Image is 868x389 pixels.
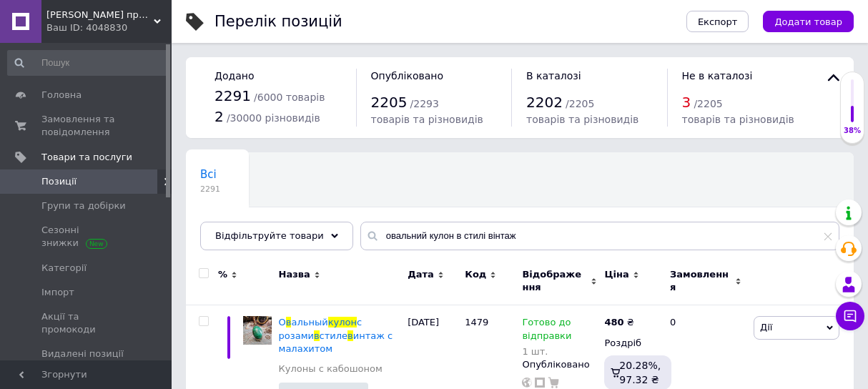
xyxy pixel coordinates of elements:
[46,9,154,21] span: Магазин прикрас "Злата"
[41,286,74,299] span: Імпорт
[200,168,217,181] span: Всі
[371,70,444,82] span: Опубліковано
[279,317,363,340] span: с розами
[682,70,753,82] span: Не в каталозі
[291,317,327,328] span: альный
[410,98,439,109] span: / 2293
[371,94,408,111] span: 2205
[526,114,638,125] span: товарів та різновидів
[682,94,691,111] span: 3
[279,317,286,328] span: О
[670,268,731,294] span: Замовлення
[286,317,292,328] span: в
[360,222,839,250] input: Пошук по назві позиції, артикулу і пошуковим запитам
[619,360,661,385] span: 20.28%, 97.32 ₴
[41,310,132,336] span: Акції та промокоди
[227,112,320,124] span: / 30000 різновидів
[347,330,353,341] span: в
[763,11,854,32] button: Додати товар
[218,268,227,281] span: %
[604,316,633,329] div: ₴
[841,126,864,136] div: 38%
[836,302,864,330] button: Чат з покупцем
[522,268,587,294] span: Відображення
[465,317,488,328] span: 1479
[566,98,594,109] span: / 2205
[41,348,124,360] span: Видалені позиції
[214,108,224,125] span: 2
[694,98,722,109] span: / 2205
[328,317,357,328] span: кулон
[408,268,434,281] span: Дата
[698,16,738,27] span: Експорт
[760,322,772,333] span: Дії
[254,92,325,103] span: / 6000 товарів
[604,337,658,350] div: Роздріб
[465,268,486,281] span: Код
[41,89,82,102] span: Головна
[243,316,272,345] img: Овальный кулон с розами в стиле винтаж с малахитом
[7,50,168,76] input: Пошук
[279,363,383,375] a: Кулоны с кабошоном
[41,175,77,188] span: Позиції
[279,330,393,354] span: интаж с малахитом
[46,21,172,34] div: Ваш ID: 4048830
[522,358,597,371] div: Опубліковано
[214,70,254,82] span: Додано
[41,224,132,250] span: Сезонні знижки
[682,114,794,125] span: товарів та різновидів
[314,330,320,341] span: в
[604,268,628,281] span: Ціна
[604,317,623,328] b: 480
[371,114,483,125] span: товарів та різновидів
[522,346,597,357] div: 1 шт.
[214,87,251,104] span: 2291
[41,151,132,164] span: Товари та послуги
[41,200,126,212] span: Групи та добірки
[279,317,393,353] a: Овальныйкулонс розамивстилевинтаж с малахитом
[522,317,571,345] span: Готово до відправки
[41,113,132,139] span: Замовлення та повідомлення
[279,268,310,281] span: Назва
[686,11,749,32] button: Експорт
[41,262,87,275] span: Категорії
[214,14,342,29] div: Перелік позицій
[526,94,563,111] span: 2202
[774,16,842,27] span: Додати товар
[320,330,347,341] span: стиле
[200,184,220,194] span: 2291
[526,70,581,82] span: В каталозі
[215,230,324,241] span: Відфільтруйте товари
